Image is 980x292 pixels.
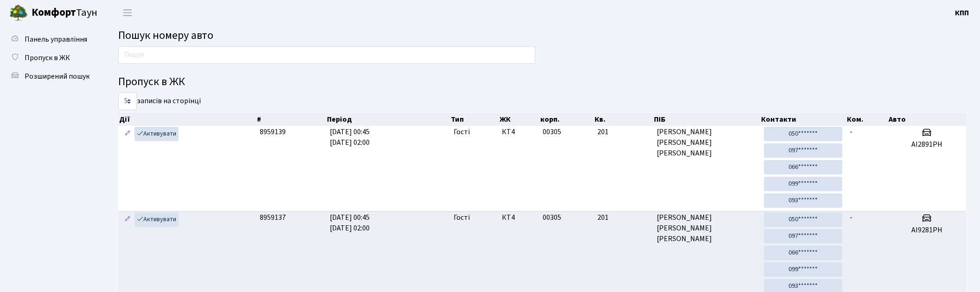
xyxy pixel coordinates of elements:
input: Пошук [118,46,535,64]
th: Контакти [760,113,846,126]
span: Панель управління [25,34,87,44]
span: 201 [597,212,649,223]
span: 00305 [543,127,561,137]
button: Переключити навігацію [116,5,139,20]
th: Ком. [846,113,888,126]
span: Пошук номеру авто [118,27,213,43]
span: [PERSON_NAME] [PERSON_NAME] [PERSON_NAME] [657,127,756,159]
span: 201 [597,127,649,137]
a: Активувати [135,127,179,141]
th: Тип [450,113,498,126]
th: Кв. [594,113,653,126]
span: 00305 [543,212,561,223]
select: записів на сторінці [118,93,137,110]
span: [DATE] 00:45 [DATE] 02:00 [330,127,370,148]
a: Активувати [135,212,179,227]
a: Панель управління [5,30,97,49]
th: Період [326,113,450,126]
a: Пропуск в ЖК [5,49,97,67]
b: КПП [955,8,969,18]
label: записів на сторінці [118,93,201,110]
a: КПП [955,7,969,19]
span: Гості [454,127,470,137]
th: Дії [118,113,256,126]
img: logo.png [9,4,28,22]
th: # [256,113,326,126]
b: Комфорт [32,5,76,20]
th: корп. [539,113,594,126]
span: Гості [454,212,470,223]
span: - [850,212,852,223]
a: Редагувати [122,212,133,227]
span: Пропуск в ЖК [25,53,70,63]
th: ПІБ [653,113,760,126]
span: КТ4 [502,212,535,223]
h5: АІ2891РН [891,140,962,149]
span: КТ4 [502,127,535,137]
a: Розширений пошук [5,67,97,86]
span: [DATE] 00:45 [DATE] 02:00 [330,212,370,233]
span: [PERSON_NAME] [PERSON_NAME] [PERSON_NAME] [657,212,756,244]
th: Авто [888,113,966,126]
a: Редагувати [122,127,133,141]
h4: Пропуск в ЖК [118,75,966,89]
th: ЖК [499,113,539,126]
h5: АІ9281РН [891,226,962,235]
span: 8959137 [260,212,286,223]
span: - [850,127,852,137]
span: Таун [32,5,97,21]
span: 8959139 [260,127,286,137]
span: Розширений пошук [25,71,90,81]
